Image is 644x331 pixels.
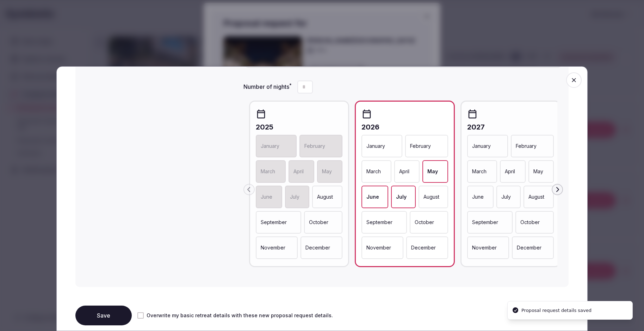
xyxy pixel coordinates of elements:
p: August [528,193,544,200]
p: December [517,244,541,251]
p: February [516,142,537,149]
p: August [317,193,333,200]
p: December [305,244,330,251]
button: Overwrite my basic retreat details with these new proposal request details. [137,312,144,318]
p: February [304,142,325,149]
p: January [261,142,279,149]
p: June [261,193,272,200]
p: January [472,142,491,149]
p: July [290,193,299,200]
p: March [366,168,381,175]
span: Number of nights [243,84,292,90]
p: September [472,218,498,225]
p: September [261,218,287,225]
p: February [410,142,431,149]
p: April [399,168,409,175]
label: Overwrite my basic retreat details with these new proposal request details. [137,312,333,319]
p: May [322,168,332,175]
p: June [366,193,379,200]
input: Number of nights* [297,80,313,93]
p: November [366,244,391,251]
p: March [472,168,487,175]
p: December [411,244,436,251]
p: October [415,218,434,225]
p: June [472,193,484,200]
h2: 2025 [256,122,342,132]
p: April [293,168,304,175]
p: July [501,193,511,200]
p: May [533,168,543,175]
p: January [366,142,385,149]
p: October [309,218,328,225]
p: November [261,244,285,251]
button: Save [75,305,132,325]
p: October [520,218,540,225]
p: May [427,168,438,175]
p: November [472,244,497,251]
p: September [366,218,392,225]
h2: 2026 [361,122,448,132]
h2: 2027 [467,122,554,132]
p: April [505,168,515,175]
p: March [261,168,275,175]
p: August [423,193,439,200]
p: July [396,193,407,200]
